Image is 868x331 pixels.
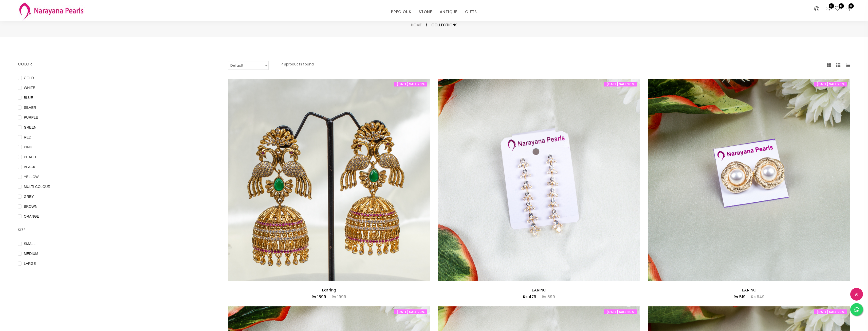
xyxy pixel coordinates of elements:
span: YELLOW [22,174,41,180]
span: ORANGE [22,214,41,219]
span: LARGE [22,261,38,266]
span: SILVER [22,105,38,110]
a: EARING [532,287,546,293]
a: STONE [419,8,432,16]
span: Rs 1599 [312,294,326,300]
h4: SIZE [18,227,213,233]
span: [DATE] SALE 20% [604,82,637,86]
span: [DATE] SALE 20% [394,82,427,86]
span: / [426,22,428,28]
span: [DATE] SALE 20% [814,309,847,314]
a: 0 [834,6,840,12]
span: Rs 519 [734,294,746,300]
h4: COLOR [18,61,213,67]
span: BLUE [22,95,35,100]
span: [DATE] SALE 20% [394,309,427,314]
p: 48 products found [281,61,314,70]
span: GREEN [22,125,39,130]
a: GIFTS [465,8,477,16]
span: 0 [839,3,844,9]
span: SMALL [22,241,38,247]
span: BLACK [22,164,38,170]
span: PINK [22,144,34,150]
span: Collections [431,22,457,28]
button: 0 [844,6,850,12]
span: Rs 1999 [332,294,346,300]
span: 0 [829,3,834,9]
span: [DATE] SALE 20% [604,309,637,314]
a: EARING [742,287,756,293]
span: Rs 599 [542,294,555,300]
a: ANTIQUE [440,8,457,16]
a: Earring [322,287,336,293]
a: 0 [824,6,830,12]
span: Rs 479 [523,294,536,300]
span: 0 [848,3,854,9]
span: GOLD [22,75,36,81]
span: MEDIUM [22,251,40,256]
span: PURPLE [22,115,40,120]
span: WHITE [22,85,37,91]
span: RED [22,134,33,140]
span: BROWN [22,204,40,209]
span: GREY [22,194,36,199]
span: [DATE] SALE 20% [814,82,847,86]
a: Home [411,22,422,28]
span: PEACH [22,154,38,160]
span: MULTI COLOUR [22,184,52,189]
a: PRECIOUS [391,8,411,16]
span: Rs 649 [751,294,765,300]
